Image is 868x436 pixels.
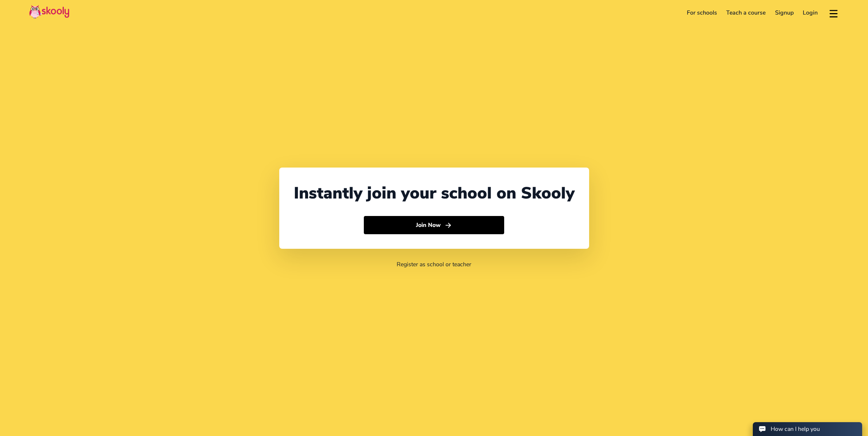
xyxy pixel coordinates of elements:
a: Teach a course [721,7,770,19]
div: Instantly join your school on Skooly [294,182,575,204]
button: menu outline [828,7,839,19]
a: Register as school or teacher [397,260,471,268]
button: Join Nowarrow forward outline [364,216,504,234]
a: For schools [682,7,722,19]
ion-icon: arrow forward outline [444,221,452,229]
img: Skooly [29,5,69,19]
a: Login [798,7,823,19]
a: Signup [770,7,798,19]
